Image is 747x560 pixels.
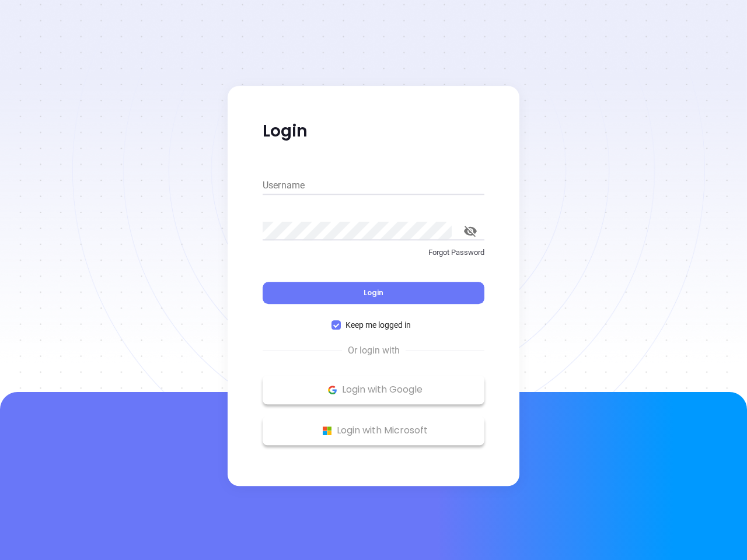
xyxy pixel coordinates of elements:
img: Microsoft Logo [320,423,334,438]
button: Google Logo Login with Google [263,375,484,404]
span: Or login with [342,344,406,358]
p: Login [263,121,484,142]
p: Login with Microsoft [268,422,479,439]
p: Login with Google [268,381,479,398]
button: Login [263,282,484,304]
button: toggle password visibility [456,217,484,245]
p: Forgot Password [263,247,484,258]
img: Google Logo [325,383,340,397]
span: Login [364,288,383,297]
button: Microsoft Logo Login with Microsoft [263,416,484,445]
a: Forgot Password [263,247,484,268]
span: Keep me logged in [341,318,416,331]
